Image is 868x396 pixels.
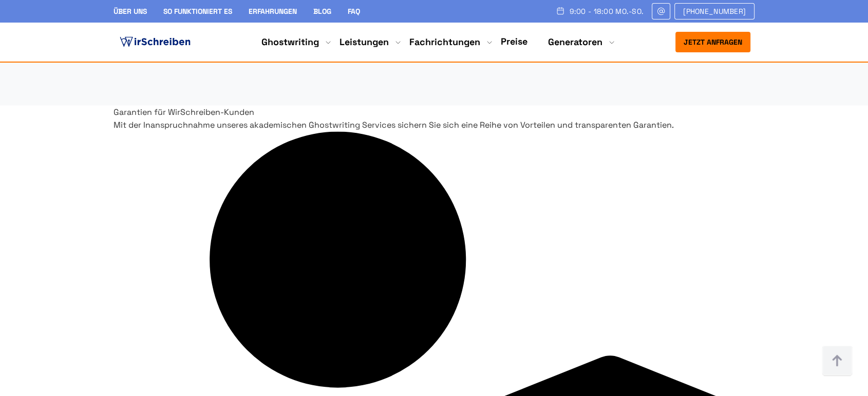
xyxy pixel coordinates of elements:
[548,36,602,48] a: Generatoren
[249,7,297,16] a: Erfahrungen
[163,7,232,16] a: So funktioniert es
[569,7,644,15] span: 9:00 - 18:00 Mo.-So.
[261,36,319,48] a: Ghostwriting
[501,35,527,47] a: Preise
[822,346,853,377] img: button top
[114,106,754,119] h2: Garantien für WirSchreiben-Kunden
[683,7,746,15] span: [PHONE_NUMBER]
[674,3,754,19] a: [PHONE_NUMBER]
[339,36,389,48] a: Leistungen
[114,118,754,132] p: Mit der Inanspruchnahme unseres akademischen Ghostwriting Services sichern Sie sich eine Reihe vo...
[675,32,750,52] button: Jetzt anfragen
[409,36,480,48] a: Fachrichtungen
[556,7,565,15] img: Schedule
[656,7,666,15] img: Email
[313,7,331,16] a: Blog
[118,34,193,50] img: logo ghostwriter-österreich
[114,7,147,16] a: Über uns
[348,7,360,16] a: FAQ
